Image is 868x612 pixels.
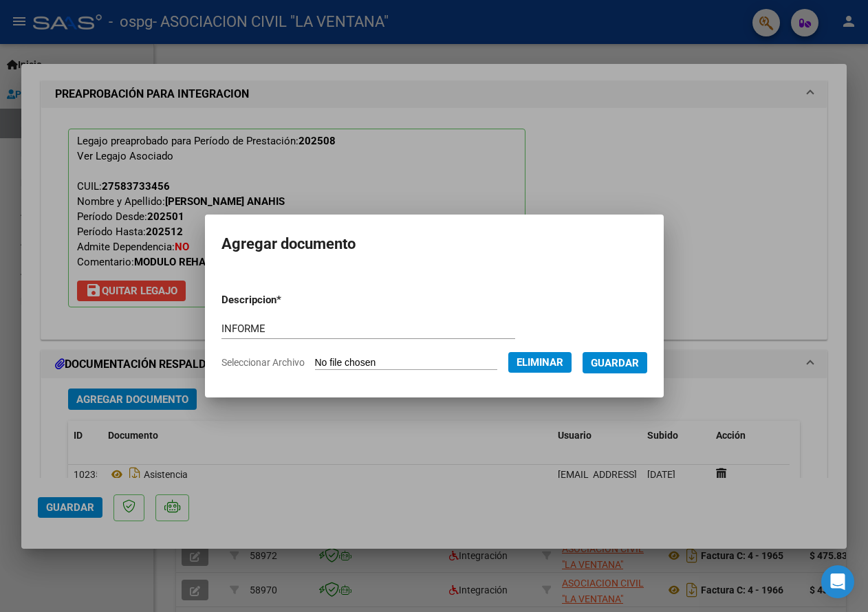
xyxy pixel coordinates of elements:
[221,231,647,257] h2: Agregar documento
[821,565,854,598] div: Open Intercom Messenger
[591,357,639,369] span: Guardar
[221,292,349,308] p: Descripcion
[517,356,563,369] span: Eliminar
[221,357,305,368] span: Seleccionar Archivo
[508,352,572,373] button: Eliminar
[583,352,647,373] button: Guardar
